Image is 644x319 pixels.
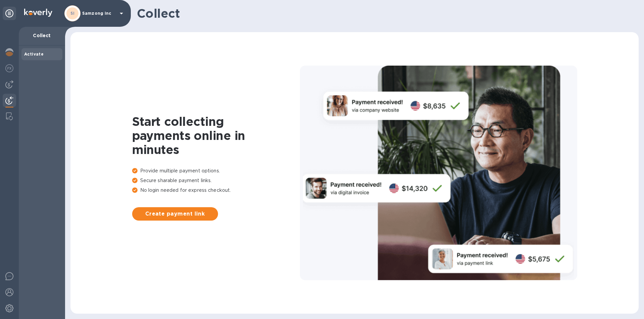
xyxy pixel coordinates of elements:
button: Create payment link [132,207,218,221]
div: Unpin categories [3,7,16,20]
img: Foreign exchange [5,64,13,72]
p: Secure sharable payment links. [132,177,300,184]
p: Collect [24,32,60,39]
h1: Collect [137,6,633,20]
img: Logo [24,9,52,17]
p: Provide multiple payment options. [132,167,300,174]
h1: Start collecting payments online in minutes [132,114,300,157]
p: No login needed for express checkout. [132,187,300,194]
span: Create payment link [138,210,213,218]
b: Activate [24,52,44,57]
b: SI [70,11,75,16]
p: Samzong inc [82,11,116,16]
